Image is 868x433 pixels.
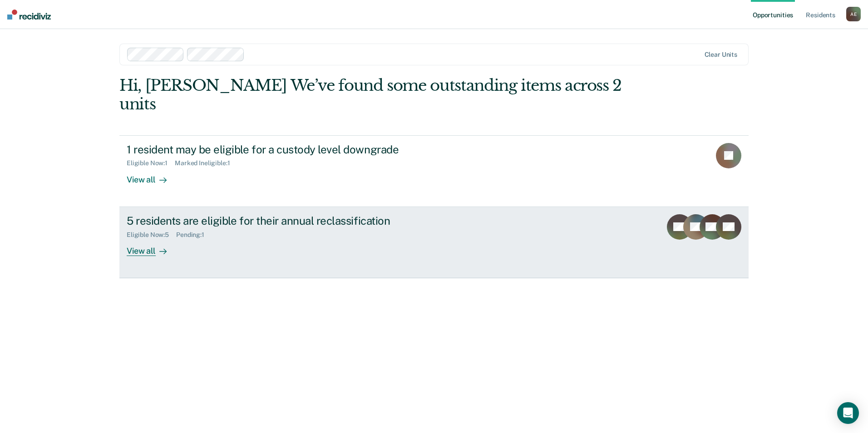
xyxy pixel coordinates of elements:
[705,51,738,59] div: Clear units
[846,7,861,21] button: AE
[127,238,178,256] div: View all
[175,159,237,167] div: Marked Ineligible : 1
[127,214,445,227] div: 5 residents are eligible for their annual reclassification
[119,76,623,113] div: Hi, [PERSON_NAME] We’ve found some outstanding items across 2 units
[127,231,176,239] div: Eligible Now : 5
[127,167,178,185] div: View all
[127,159,175,167] div: Eligible Now : 1
[119,135,749,207] a: 1 resident may be eligible for a custody level downgradeEligible Now:1Marked Ineligible:1View all
[127,143,445,156] div: 1 resident may be eligible for a custody level downgrade
[7,10,51,20] img: Recidiviz
[176,231,212,239] div: Pending : 1
[119,207,749,278] a: 5 residents are eligible for their annual reclassificationEligible Now:5Pending:1View all
[837,402,859,424] div: Open Intercom Messenger
[846,7,861,21] div: A E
